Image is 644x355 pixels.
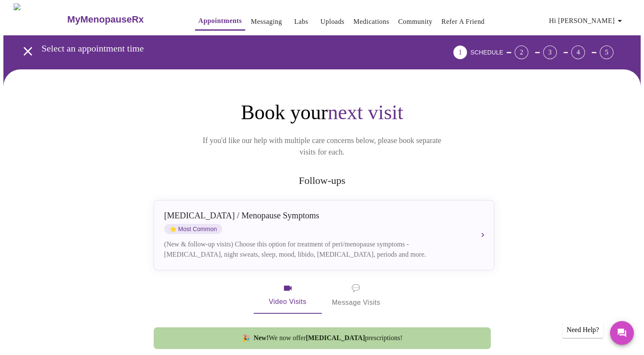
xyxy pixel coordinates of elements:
[515,46,528,59] div: 2
[321,16,345,28] a: Uploads
[332,282,381,309] span: Message Visits
[328,101,403,123] span: next visit
[195,12,245,31] button: Appointments
[549,15,625,27] span: Hi [PERSON_NAME]
[600,46,613,59] div: 5
[453,46,467,59] div: 1
[164,211,467,220] div: [MEDICAL_DATA] / Menopause Symptoms
[191,135,453,158] p: If you'd like our help with multiple care concerns below, please book separate visits for each.
[15,39,40,64] button: open drawer
[242,334,250,342] span: new
[398,16,432,28] a: Community
[67,14,144,25] h3: MyMenopauseRx
[198,15,242,27] a: Appointments
[395,13,436,30] button: Community
[14,3,66,35] img: MyMenopauseRx Logo
[546,12,628,29] button: Hi [PERSON_NAME]
[350,13,392,30] button: Medications
[543,46,557,59] div: 3
[254,334,269,341] strong: New!
[169,226,177,232] span: star
[264,283,312,308] span: Video Visits
[562,322,603,338] div: Need Help?
[288,13,315,30] button: Labs
[470,49,503,56] span: SCHEDULE
[294,16,308,28] a: Labs
[352,282,360,294] span: message
[610,321,634,345] button: Messages
[438,13,488,30] button: Refer a Friend
[306,334,365,341] strong: [MEDICAL_DATA]
[317,13,348,30] button: Uploads
[441,16,485,28] a: Refer a Friend
[164,224,222,234] span: Most Common
[571,46,585,59] div: 4
[152,175,492,186] h2: Follow-ups
[251,16,282,28] a: Messaging
[254,334,403,342] span: We now offer prescriptions!
[154,200,494,270] button: [MEDICAL_DATA] / Menopause SymptomsstarMost Common(New & follow-up visits) Choose this option for...
[66,5,178,34] a: MyMenopauseRx
[247,13,285,30] button: Messaging
[353,16,389,28] a: Medications
[152,100,492,125] h1: Book your
[164,239,467,260] div: (New & follow-up visits) Choose this option for treatment of peri/menopause symptoms - [MEDICAL_D...
[42,43,406,54] h3: Select an appointment time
